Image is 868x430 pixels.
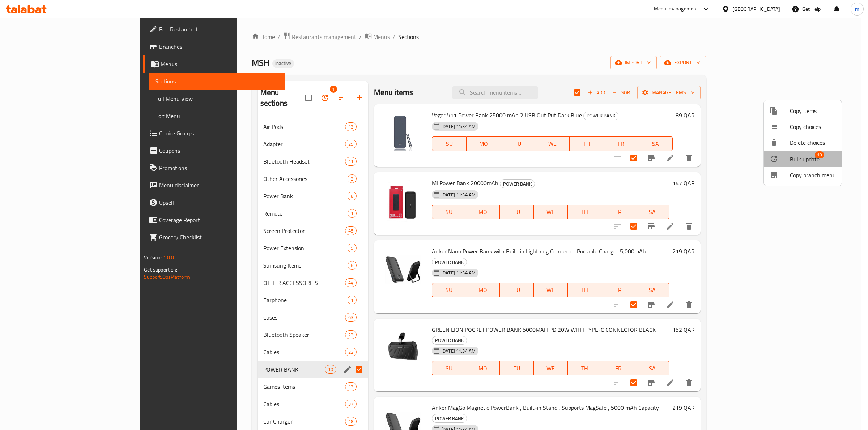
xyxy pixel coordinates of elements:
[790,122,836,131] span: Copy choices
[790,155,820,164] span: Bulk update
[815,151,824,158] span: 10
[790,138,836,147] span: Delete choices
[790,171,836,179] span: Copy branch menu
[790,107,836,115] span: Copy items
